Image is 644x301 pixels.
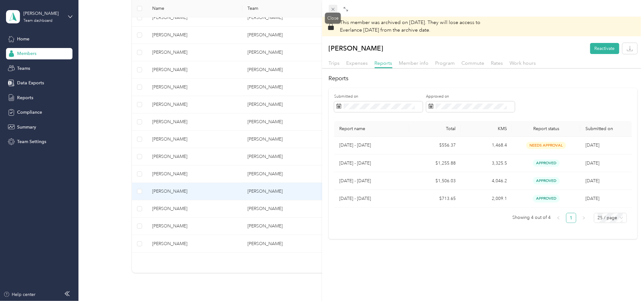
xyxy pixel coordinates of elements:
[334,121,410,137] th: Report name
[566,213,576,223] a: 1
[461,172,512,190] td: 4,046.2
[579,213,589,223] li: Next Page
[533,177,560,184] span: approved
[415,126,456,131] div: Total
[590,43,619,54] button: Reactivate
[410,154,461,172] td: $1,255.88
[491,60,503,66] span: Rates
[325,13,341,24] div: Close
[510,60,536,66] span: Work hours
[426,94,515,99] label: Approved on
[340,19,481,33] span: They will lose access to Everlance [DATE] from the archive date.
[462,60,485,66] span: Commute
[461,190,512,208] td: 2,009.1
[329,74,638,83] h2: Reports
[461,154,512,172] td: 3,325.5
[598,213,623,223] span: 25 / page
[609,266,644,301] iframe: Everlance-gr Chat Button Frame
[557,216,560,220] span: left
[579,213,589,223] button: right
[347,60,368,66] span: Expenses
[410,190,461,208] td: $713.65
[533,195,560,202] span: approved
[461,137,512,154] td: 1,468.4
[580,121,632,137] th: Submitted on
[533,160,560,167] span: approved
[334,94,423,99] label: Submitted on
[553,213,564,223] button: left
[339,142,404,149] p: [DATE] - [DATE]
[435,60,455,66] span: Program
[410,137,461,154] td: $556.37
[399,60,429,66] span: Member info
[585,178,599,184] span: [DATE]
[340,19,481,34] p: This member was archived on [DATE] .
[466,126,507,131] div: KMS
[585,142,599,148] span: [DATE]
[410,172,461,190] td: $1,506.03
[594,213,627,223] div: Page Size
[582,216,586,220] span: right
[339,160,404,167] p: [DATE] - [DATE]
[553,213,564,223] li: Previous Page
[329,60,340,66] span: Trips
[339,178,404,184] p: [DATE] - [DATE]
[339,195,404,202] p: [DATE] - [DATE]
[329,43,384,54] p: [PERSON_NAME]
[585,160,599,166] span: [DATE]
[375,60,392,66] span: Reports
[585,196,599,201] span: [DATE]
[513,213,551,222] span: Showing 4 out of 4
[566,213,576,223] li: 1
[526,142,566,149] span: needs approval
[517,126,575,131] span: Report status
